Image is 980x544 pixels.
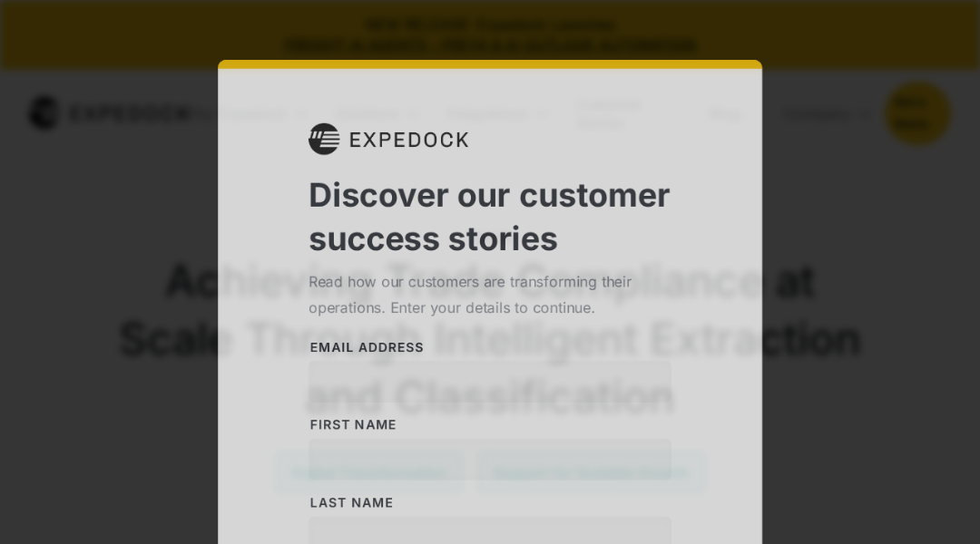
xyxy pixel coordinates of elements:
label: FiRST NAME [309,416,671,434]
div: Read how our customers are transforming their operations. Enter your details to continue. [309,269,671,320]
label: Email address [309,338,671,356]
strong: Discover our customer success stories [309,175,671,258]
label: LAST NAME [309,494,671,512]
